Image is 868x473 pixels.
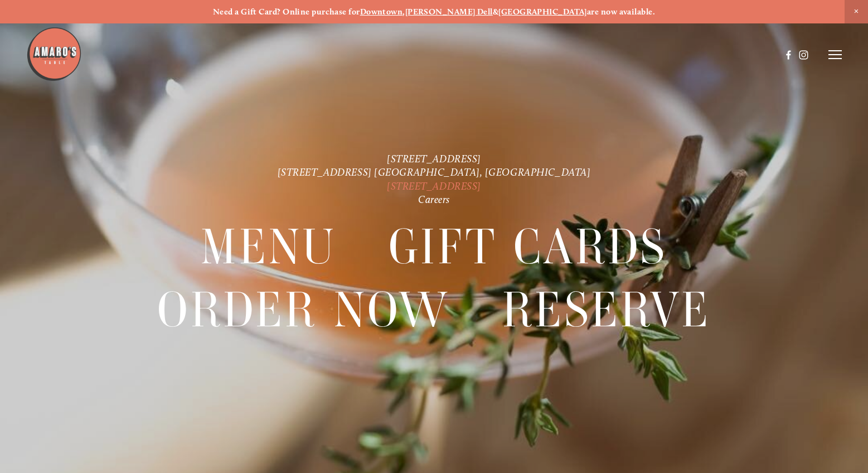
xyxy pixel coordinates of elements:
[502,278,711,341] span: Reserve
[387,152,481,165] a: [STREET_ADDRESS]
[389,215,667,278] span: Gift Cards
[418,192,450,205] a: Careers
[405,7,493,17] a: [PERSON_NAME] Dell
[213,7,360,17] strong: Need a Gift Card? Online purchase for
[201,215,337,278] span: Menu
[26,26,82,82] img: Amaro's Table
[403,7,405,17] strong: ,
[587,7,655,17] strong: are now available.
[278,166,591,178] a: [STREET_ADDRESS] [GEOGRAPHIC_DATA], [GEOGRAPHIC_DATA]
[493,7,498,17] strong: &
[157,278,450,341] span: Order Now
[502,278,711,341] a: Reserve
[498,7,587,17] a: [GEOGRAPHIC_DATA]
[387,179,481,192] a: [STREET_ADDRESS]
[201,215,337,277] a: Menu
[360,7,403,17] a: Downtown
[157,278,450,341] a: Order Now
[389,215,667,277] a: Gift Cards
